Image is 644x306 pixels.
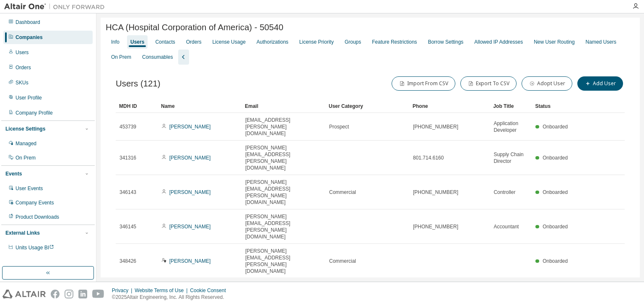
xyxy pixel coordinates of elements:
div: Managed [16,140,36,147]
p: © 2025 Altair Engineering, Inc. All Rights Reserved. [112,294,231,301]
span: [PHONE_NUMBER] [413,189,458,196]
button: Export To CSV [460,76,517,91]
span: 348426 [119,258,136,264]
a: [PERSON_NAME] [169,224,211,230]
span: Accountant [493,223,519,230]
div: Borrow Settings [428,39,464,45]
div: On Prem [111,54,131,60]
span: Commercial [329,258,356,264]
span: [PERSON_NAME][EMAIL_ADDRESS][PERSON_NAME][DOMAIN_NAME] [245,248,322,275]
div: Users [130,39,144,45]
a: [PERSON_NAME] [169,124,211,130]
span: Prospect [329,123,349,130]
span: 346145 [119,223,136,230]
div: External Links [5,230,40,236]
a: [PERSON_NAME] [169,155,211,161]
div: Product Downloads [16,214,59,220]
span: 341316 [119,154,136,161]
span: [PERSON_NAME][EMAIL_ADDRESS][PERSON_NAME][DOMAIN_NAME] [245,213,322,240]
div: Company Events [16,199,54,206]
span: HCA (Hospital Corporation of America) - 50540 [106,23,283,32]
div: Status [535,99,570,113]
div: Phone [413,99,486,113]
div: Authorizations [257,39,288,45]
span: [PERSON_NAME][EMAIL_ADDRESS][PERSON_NAME][DOMAIN_NAME] [245,144,322,171]
div: Companies [16,34,43,41]
span: 801.714.6160 [413,154,444,161]
img: youtube.svg [92,290,104,298]
div: User Category [329,99,406,113]
button: Adopt User [522,76,572,91]
div: License Priority [299,39,334,45]
button: Import From CSV [392,76,455,91]
span: Onboarded [543,224,568,230]
span: Commercial [329,189,356,196]
span: Onboarded [543,124,568,130]
div: On Prem [16,154,36,161]
div: Name [161,99,238,113]
span: [PERSON_NAME][EMAIL_ADDRESS][PERSON_NAME][DOMAIN_NAME] [245,179,322,206]
span: [EMAIL_ADDRESS][PERSON_NAME][DOMAIN_NAME] [245,117,322,137]
div: User Profile [16,94,42,101]
span: [PHONE_NUMBER] [413,123,458,130]
div: Info [111,39,119,45]
div: Dashboard [16,19,40,26]
span: Units Usage BI [16,245,54,251]
div: User Events [16,185,43,192]
div: Orders [16,64,31,71]
span: Onboarded [543,189,568,195]
div: Privacy [112,287,135,294]
span: [PHONE_NUMBER] [413,223,458,230]
div: Allowed IP Addresses [474,39,523,45]
div: Contacts [155,39,175,45]
img: linkedin.svg [78,290,87,298]
a: [PERSON_NAME] [169,258,211,264]
span: Onboarded [543,155,568,161]
div: Website Terms of Use [135,287,190,294]
span: Supply Chain Director [493,151,528,165]
div: Company Profile [16,110,53,116]
img: instagram.svg [65,290,73,298]
span: Application Developer [493,120,528,133]
span: 346143 [119,189,136,196]
span: 453739 [119,123,136,130]
div: Email [245,99,322,113]
div: License Settings [5,126,45,132]
div: License Usage [212,39,245,45]
img: altair_logo.svg [3,290,46,298]
span: Users (121) [116,79,161,89]
img: Altair One [4,3,109,11]
div: Cookie Consent [190,287,231,294]
div: Named Users [586,39,616,45]
div: Events [5,170,22,177]
span: Onboarded [543,258,568,264]
div: MDH ID [119,99,154,113]
div: Users [16,49,29,56]
div: Job Title [493,99,528,113]
div: New User Routing [534,39,574,45]
span: Controller [493,189,515,196]
a: [PERSON_NAME] [169,189,211,195]
div: Consumables [142,54,173,60]
button: Add User [577,76,623,91]
div: Orders [186,39,202,45]
div: Groups [345,39,361,45]
div: Feature Restrictions [372,39,417,45]
img: facebook.svg [51,290,60,298]
div: SKUs [16,79,29,86]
